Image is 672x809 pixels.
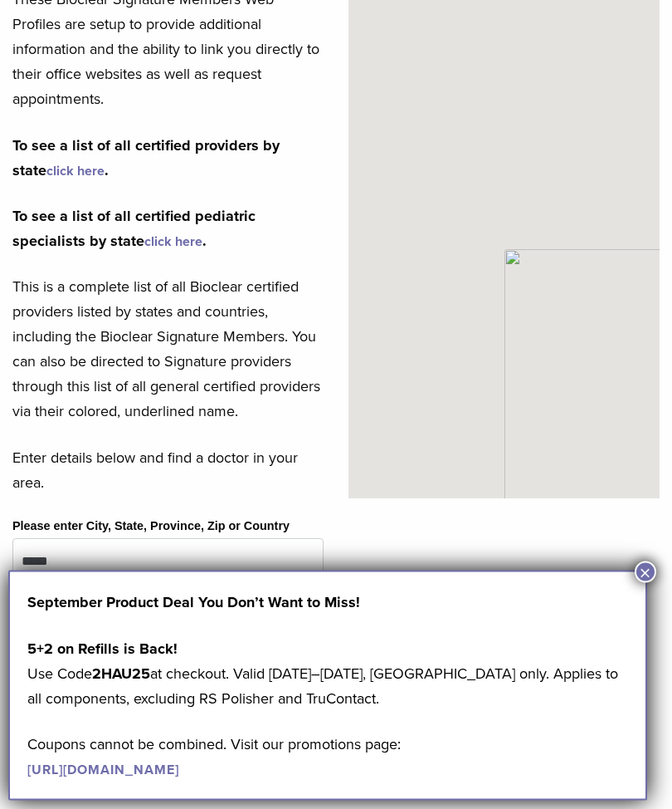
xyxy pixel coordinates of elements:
strong: 2HAU25 [92,664,150,683]
a: [URL][DOMAIN_NAME] [27,762,179,778]
button: Close [635,561,656,583]
label: Please enter City, State, Province, Zip or Country [12,518,290,537]
p: Use Code at checkout. Valid [DATE]–[DATE], [GEOGRAPHIC_DATA] only. Applies to all components, exc... [27,636,628,711]
a: click here [46,164,105,180]
p: Enter details below and find a doctor in your area. [12,446,324,496]
strong: 5+2 on Refills is Back! [27,640,178,658]
strong: To see a list of all certified providers by state . [12,137,280,180]
strong: To see a list of all certified pediatric specialists by state . [12,208,256,251]
a: click here [144,234,202,251]
strong: September Product Deal You Don’t Want to Miss! [27,593,360,611]
p: Coupons cannot be combined. Visit our promotions page: [27,732,628,782]
p: This is a complete list of all Bioclear certified providers listed by states and countries, inclu... [12,275,324,424]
